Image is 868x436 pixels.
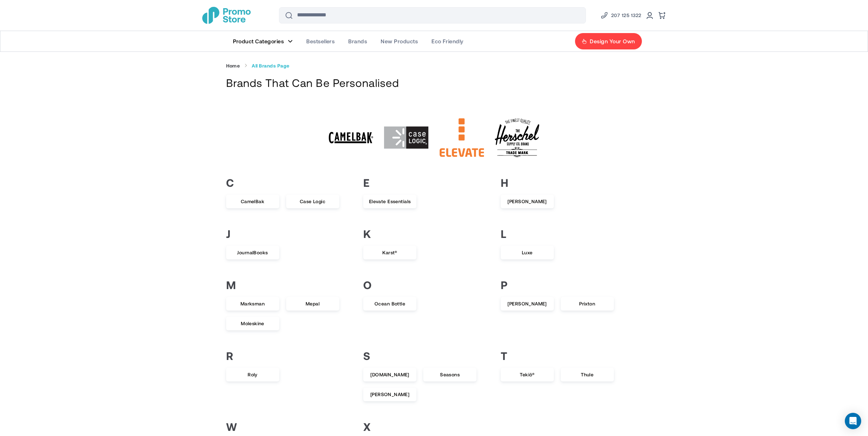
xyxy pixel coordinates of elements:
[380,112,432,163] a: 2 / 22
[363,421,490,432] h3: X
[561,297,614,311] a: Prixton
[501,298,554,310] span: [PERSON_NAME]
[226,246,279,259] span: JournalBooks
[363,350,490,361] h3: S
[440,116,484,160] img: Elevate Essentials Branded Products
[226,317,279,330] a: Moleskine
[501,369,554,381] span: Tekiō®
[363,368,416,381] a: [DOMAIN_NAME]
[364,369,416,381] span: [DOMAIN_NAME]
[363,228,490,239] h3: K
[363,297,416,311] a: Ocean Bottle
[329,116,373,160] img: CamelBak Branded Products
[590,38,635,45] span: Design Your Own
[226,246,279,259] a: JournalBooks
[501,246,554,259] span: Luxe
[611,11,642,19] span: 207 125 1322
[363,388,416,401] a: [PERSON_NAME]
[501,195,554,208] span: [PERSON_NAME]
[364,388,416,401] span: [PERSON_NAME]
[501,350,628,361] h3: T
[501,279,628,290] h3: P
[325,112,377,163] a: 1 / 22
[226,421,353,432] h3: W
[561,298,614,310] span: Prixton
[600,11,642,19] a: Phone
[226,298,279,310] span: Marksman
[306,38,335,45] span: Bestsellers
[226,228,353,239] h3: J
[501,246,554,259] a: Luxe
[226,279,353,290] h3: M
[363,246,416,259] a: Karst®
[348,38,367,45] span: Brands
[226,317,279,330] span: Moleskine
[364,246,416,259] span: Karst®
[226,297,279,311] a: Marksman
[561,369,614,381] span: Thule
[501,368,554,381] a: Tekiō®
[286,195,339,208] a: Case Logic
[561,368,614,381] a: Thule
[501,297,554,311] a: [PERSON_NAME]
[363,279,490,290] h3: O
[202,7,251,24] a: store logo
[363,195,416,208] a: Elevate Essentials
[226,369,279,381] span: Roly
[226,195,279,208] a: CamelBak
[424,369,476,381] span: Seasons
[364,298,416,310] span: Ocean Bottle
[226,63,240,69] a: Home
[491,112,543,163] a: 4 / 22
[363,177,490,188] h3: E
[364,195,416,208] span: Elevate Essentials
[226,177,353,188] h3: C
[501,195,554,208] a: [PERSON_NAME]
[381,38,418,45] span: New Products
[431,38,464,45] span: Eco Friendly
[226,368,279,381] a: Roly
[845,413,861,429] div: Open Intercom Messenger
[436,112,488,163] a: 3 / 22
[202,7,251,24] img: Promotional Merchandise
[286,297,339,311] a: Mepal
[226,350,353,361] h3: R
[286,195,339,208] span: Case Logic
[286,298,339,310] span: Mepal
[226,75,642,90] h1: Brands That Can Be Personalised
[384,116,428,160] img: Case Logic Branded Products
[501,177,628,188] h3: H
[252,63,289,69] strong: All Brands Page
[226,195,279,208] span: CamelBak
[423,368,476,381] a: Seasons
[501,228,628,239] h3: L
[233,38,284,45] span: Product Categories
